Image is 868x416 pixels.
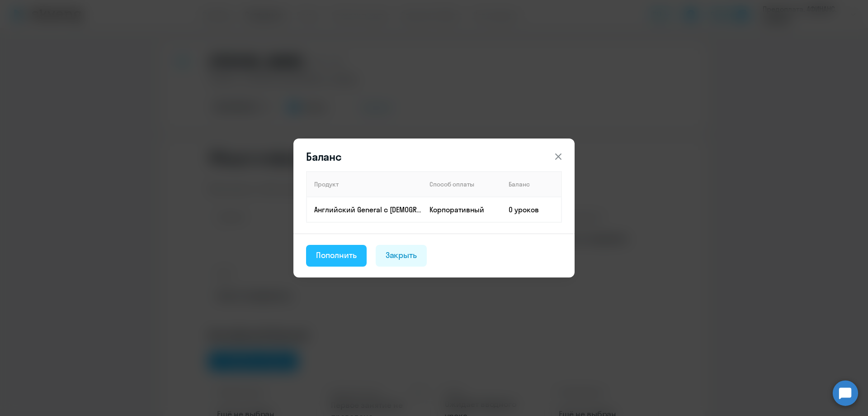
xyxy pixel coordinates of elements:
th: Продукт [307,172,422,197]
td: Корпоративный [422,197,501,222]
button: Пополнить [306,245,367,267]
div: Закрыть [386,249,417,261]
td: 0 уроков [501,197,561,222]
th: Способ оплаты [422,172,501,197]
button: Закрыть [376,245,427,267]
p: Английский General с [DEMOGRAPHIC_DATA] преподавателем [314,205,422,215]
th: Баланс [501,172,561,197]
div: Пополнить [316,249,357,261]
header: Баланс [293,149,575,164]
